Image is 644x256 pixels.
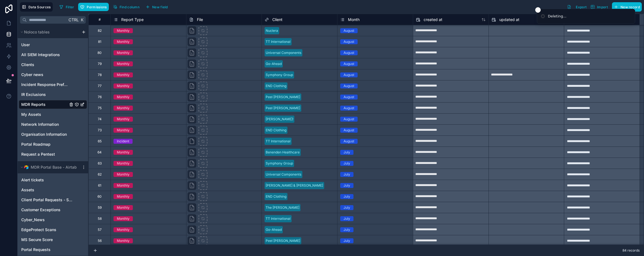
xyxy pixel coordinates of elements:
[117,95,130,100] div: Monthly
[117,172,130,177] div: Monthly
[344,194,350,199] div: July
[344,205,350,210] div: July
[266,183,323,188] div: [PERSON_NAME] & [PERSON_NAME]
[80,18,84,22] span: K
[97,51,102,55] div: 80
[117,61,130,66] div: Monthly
[266,205,299,210] div: The [PERSON_NAME]
[111,3,141,11] button: Find column
[610,2,642,12] a: New record
[344,183,350,188] div: July
[117,139,129,144] div: Incident
[424,17,442,22] span: created at
[348,17,360,22] span: Month
[98,95,102,99] div: 76
[66,5,74,9] span: Filter
[344,161,350,166] div: July
[78,3,111,11] a: Permissions
[98,40,101,44] div: 81
[266,128,286,133] div: END Clothing
[117,194,130,199] div: Monthly
[98,128,102,132] div: 73
[344,172,350,177] div: July
[98,205,102,210] div: 59
[98,106,102,110] div: 75
[98,73,102,77] div: 78
[266,194,286,199] div: END Clothing
[344,28,354,33] div: August
[266,83,286,88] div: END Clothing
[98,139,102,143] div: 65
[344,50,354,55] div: August
[98,216,102,221] div: 58
[266,28,278,33] div: Nuclera
[344,238,350,243] div: July
[344,106,354,111] div: August
[98,172,102,177] div: 62
[117,50,130,55] div: Monthly
[344,72,354,77] div: August
[535,7,541,13] button: Close toast
[344,128,354,133] div: August
[266,139,291,144] div: TT International
[97,194,102,199] div: 60
[57,3,76,11] button: Filter
[266,172,301,177] div: Universal Components
[622,248,640,253] span: 84 records
[266,72,293,77] div: Symphony Group
[144,3,170,11] button: New field
[68,16,79,23] span: Ctrl
[98,161,102,166] div: 63
[98,183,101,188] div: 61
[117,39,130,44] div: Monthly
[98,117,102,121] div: 74
[588,2,610,12] button: Import
[266,39,291,44] div: TT International
[344,95,354,100] div: August
[344,39,354,44] div: August
[117,183,130,188] div: Monthly
[266,106,300,111] div: Peel [PERSON_NAME]
[344,139,354,144] div: August
[117,83,130,88] div: Monthly
[612,2,642,12] button: New record
[97,150,102,155] div: 64
[117,216,130,221] div: Monthly
[98,62,102,66] div: 79
[117,205,130,210] div: Monthly
[266,95,300,100] div: Peel [PERSON_NAME]
[548,14,566,19] div: Deleting...
[197,17,203,22] span: File
[272,17,283,22] span: Client
[117,150,130,155] div: Monthly
[28,5,51,9] span: Data Sources
[344,61,354,66] div: August
[266,227,282,232] div: Go-Ahead
[499,17,519,22] span: updated at
[93,17,106,22] div: #
[344,117,354,122] div: August
[98,228,102,232] div: 57
[266,150,300,155] div: Benenden Healthcare
[117,227,130,232] div: Monthly
[266,216,291,221] div: TT International
[266,161,293,166] div: Symphony Group
[266,61,282,66] div: Go-Ahead
[87,5,107,9] span: Permissions
[344,150,350,155] div: July
[344,227,350,232] div: July
[266,50,301,55] div: Universal Components
[117,161,130,166] div: Monthly
[98,84,102,88] div: 77
[117,106,130,111] div: Monthly
[117,72,130,77] div: Monthly
[78,3,109,11] button: Permissions
[117,28,130,33] div: Monthly
[117,117,130,122] div: Monthly
[20,2,53,12] button: Data Sources
[344,216,350,221] div: July
[565,2,588,12] button: Export
[121,17,144,22] span: Report Type
[117,128,130,133] div: Monthly
[266,238,300,243] div: Peel [PERSON_NAME]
